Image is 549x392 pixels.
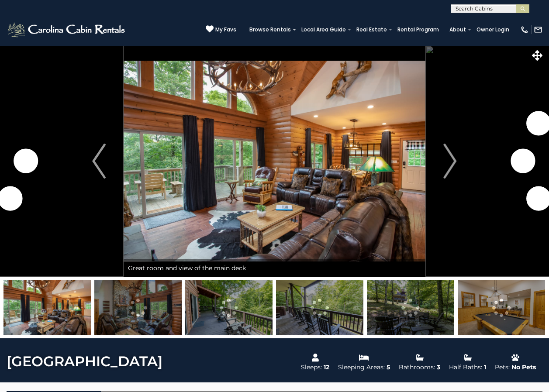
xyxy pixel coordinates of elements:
button: Previous [74,45,123,277]
img: arrow [443,144,456,179]
img: 163274485 [276,280,363,335]
img: White-1-2.png [7,21,128,38]
a: Real Estate [352,24,391,36]
a: My Favs [206,25,236,34]
img: arrow [92,144,105,179]
img: 163274470 [3,280,91,335]
a: About [445,24,470,36]
img: 163274484 [185,280,273,335]
a: Local Area Guide [297,24,350,36]
button: Next [425,45,474,277]
span: My Favs [215,26,236,34]
img: 163274471 [94,280,182,335]
div: Great room and view of the main deck [124,259,425,277]
a: Browse Rentals [245,24,295,36]
img: mail-regular-white.png [534,25,542,34]
a: Rental Program [393,24,443,36]
img: 163274487 [458,280,545,335]
img: 163274486 [367,280,454,335]
a: Owner Login [472,24,514,36]
img: phone-regular-white.png [520,25,529,34]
